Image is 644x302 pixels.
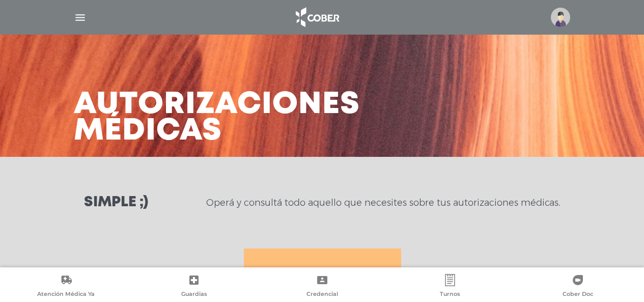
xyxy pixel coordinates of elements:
h3: Autorizaciones médicas [74,92,360,145]
span: Turnos [440,290,460,299]
img: profile-placeholder.svg [551,8,570,27]
span: Atención Médica Ya [37,290,95,299]
span: Credencial [306,290,338,299]
img: Cober_menu-lines-white.svg [74,11,87,24]
a: Guardias [130,274,258,300]
span: Cober Doc [563,290,593,299]
span: Guardias [181,290,207,299]
p: Operá y consultá todo aquello que necesites sobre tus autorizaciones médicas. [206,197,560,209]
img: logo_cober_home-white.png [290,5,344,30]
a: Turnos [386,274,514,300]
a: Cober Doc [514,274,642,300]
a: Atención Médica Ya [2,274,130,300]
h3: Simple ;) [84,196,148,210]
a: Credencial [258,274,386,300]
